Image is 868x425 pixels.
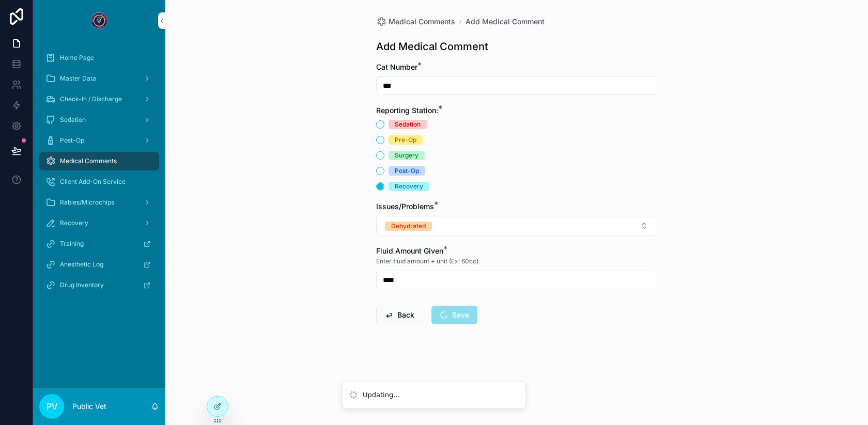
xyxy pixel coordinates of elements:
[395,166,419,176] div: Post-Op
[60,74,96,83] span: Master Data
[39,49,159,67] a: Home Page
[363,390,400,400] div: Updating...
[33,41,165,308] div: scrollable content
[376,17,455,27] a: Medical Comments
[39,152,159,170] a: Medical Comments
[39,111,159,129] a: Sedation
[466,17,545,27] a: Add Medical Comment
[60,198,114,207] span: Rabies/Microchips
[39,193,159,212] a: Rabies/Microchips
[60,157,117,165] span: Medical Comments
[39,131,159,150] a: Post-Op
[47,400,57,413] span: PV
[60,219,88,227] span: Recovery
[376,216,657,235] button: Select Button
[72,401,106,412] p: Public Vet
[376,202,434,211] span: Issues/Problems
[60,136,84,145] span: Post-Op
[376,306,423,324] button: Back
[39,69,159,88] a: Master Data
[395,135,416,145] div: Pre-Op
[60,95,122,103] span: Check-In / Discharge
[395,151,419,160] div: Surgery
[39,214,159,232] a: Recovery
[395,120,421,129] div: Sedation
[376,246,443,255] span: Fluid Amount Given
[389,17,455,27] span: Medical Comments
[60,260,103,269] span: Anesthetic Log
[60,240,84,248] span: Training
[60,116,86,124] span: Sedation
[39,90,159,108] a: Check-In / Discharge
[385,221,432,231] button: Unselect DEHYDRATED
[395,182,423,191] div: Recovery
[39,172,159,191] a: Client Add-On Service
[60,178,126,186] span: Client Add-On Service
[39,234,159,253] a: Training
[39,255,159,274] a: Anesthetic Log
[91,12,107,29] img: App logo
[376,257,478,265] span: Enter fluid amount + unit (Ex: 60cc)
[60,54,94,62] span: Home Page
[376,39,488,54] h1: Add Medical Comment
[60,281,104,289] span: Drug Inventory
[391,222,426,231] div: Dehydrated
[39,276,159,294] a: Drug Inventory
[376,62,417,71] span: Cat Number
[376,106,438,115] span: Reporting Station:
